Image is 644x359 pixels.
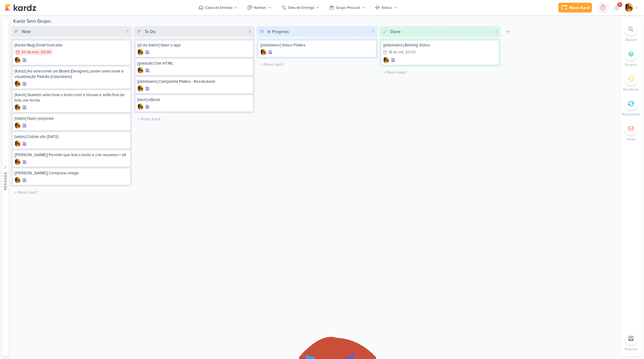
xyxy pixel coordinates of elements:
div: Criador(a): Leandro Guedes [137,104,143,110]
img: Leandro Guedes [15,122,21,129]
img: Leandro Guedes [15,177,21,183]
div: [amelia] Permitir que leia o texto e crie resumos + alt [15,152,128,158]
div: [ptdobairro] Briefing Video [383,42,497,48]
button: Pessoas [2,18,8,357]
input: + Novo kard [135,115,254,123]
img: Leandro Guedes [383,57,389,63]
div: 4 [246,29,254,35]
div: 1 [370,29,376,35]
div: Criador(a): Leandro Guedes [15,177,21,183]
img: Leandro Guedes [137,67,143,73]
div: , 20:00 [403,50,416,54]
div: Criador(a): Leandro Guedes [137,86,143,92]
li: Ctrl + F [620,22,642,42]
div: [ptdobairro] Video Pilates [260,42,374,48]
div: Novo Kard [569,5,590,11]
div: [sabin] Cobrar site Festa Junina [15,134,128,139]
div: 20 de mar [21,50,39,54]
img: Leandro Guedes [15,159,21,165]
input: + Novo kard [381,68,499,77]
div: [gradual] Criar HTML [137,61,251,66]
button: Novo Kard [558,3,592,12]
p: Pendente [623,87,639,92]
div: Criador(a): Leandro Guedes [15,122,21,129]
img: Leandro Guedes [260,49,266,55]
p: Email [627,136,636,142]
div: Criador(a): Leandro Guedes [15,141,21,147]
input: + Novo kard [12,188,131,197]
div: , 20:00 [39,50,51,54]
div: [amelia] Compress image [15,170,128,176]
div: [fratini] Fazer proposta [15,116,128,121]
div: Kardz Sem Grupo: [11,18,618,26]
div: 18 de set [389,50,403,54]
div: Criador(a): Leandro Guedes [15,104,21,110]
img: Leandro Guedes [137,86,143,92]
p: Recorrente [622,112,640,117]
div: [pt do bairro] fazer o app [137,42,251,48]
div: Criador(a): Leandro Guedes [260,49,266,55]
img: Leandro Guedes [137,49,143,55]
img: Leandro Guedes [15,104,21,110]
div: [Kardz] Quando seleciona o texto com o mouse e solta fora da tela, ele fecha. [15,92,128,103]
span: 9+ [618,2,622,7]
input: + Novo kard [258,60,376,69]
img: Leandro Guedes [625,3,633,12]
div: 1 [493,29,499,35]
div: Criador(a): Leandro Guedes [15,81,21,87]
div: 7 [124,29,131,35]
p: Arquivo [625,346,637,352]
div: [ptdobairro] Campanha Pilates - Reestruturar [137,79,251,84]
div: Criador(a): Leandro Guedes [137,49,143,55]
div: [Kardz] Ao selecionar um Board (Designer), poder selecionar a visualização Padrão (Calendario) [15,69,128,79]
img: Leandro Guedes [15,57,21,63]
img: Leandro Guedes [15,81,21,87]
div: [tarot] eBook [137,97,251,102]
div: Criador(a): Leandro Guedes [383,57,389,63]
p: Buscar [626,37,637,42]
img: Leandro Guedes [15,141,21,147]
div: Pessoas [3,172,8,190]
div: Criador(a): Leandro Guedes [137,67,143,73]
div: Criador(a): Leandro Guedes [15,57,21,63]
img: Leandro Guedes [137,104,143,110]
p: Grupos [625,62,637,67]
div: Criador(a): Leandro Guedes [15,159,21,165]
img: kardz.app [5,4,36,11]
div: [Kardz=Bug] Email truncado [15,42,128,48]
